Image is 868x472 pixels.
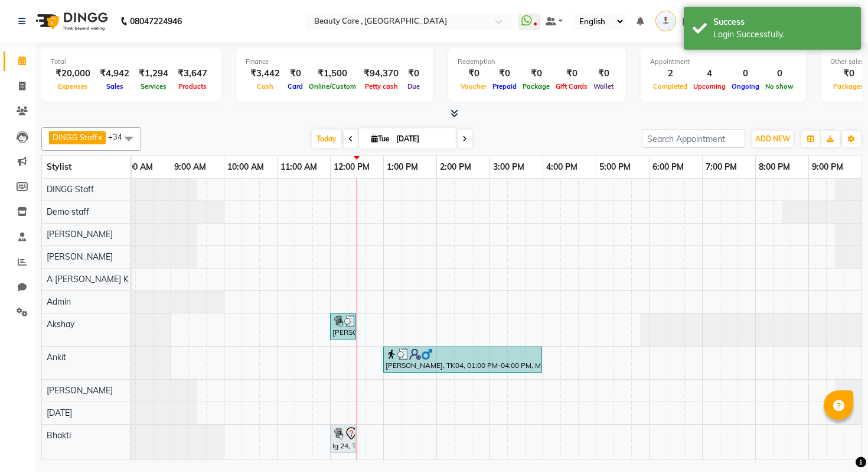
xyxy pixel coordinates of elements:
[756,159,793,176] a: 8:00 PM
[458,67,490,80] div: ₹0
[762,67,797,80] div: 0
[642,130,745,148] input: Search Appointment
[47,408,72,418] span: [DATE]
[331,159,373,176] a: 12:00 PM
[138,82,169,90] span: Services
[596,159,634,176] a: 5:00 PM
[306,67,359,80] div: ₹1,500
[650,67,690,80] div: 2
[553,67,590,80] div: ₹0
[47,319,74,329] span: Akshay
[437,159,474,176] a: 2:00 PM
[655,11,676,31] img: Ankit Jain
[108,132,131,141] span: +34
[285,67,306,80] div: ₹0
[118,159,156,176] a: 8:00 AM
[254,82,276,90] span: Cash
[650,159,687,176] a: 6:00 PM
[650,57,797,67] div: Appointment
[490,159,527,176] a: 3:00 PM
[47,385,113,396] span: [PERSON_NAME]
[312,130,341,148] span: Today
[47,352,66,363] span: Ankit
[458,82,490,90] span: Voucher
[47,296,71,307] span: Admin
[285,82,306,90] span: Card
[553,82,590,90] span: Gift Cards
[55,82,91,90] span: Expenses
[51,57,212,67] div: Total
[362,82,401,90] span: Petty cash
[331,315,355,338] div: [PERSON_NAME] Contact, TK02, 12:00 PM-12:30 PM, Hair
[752,131,793,147] button: ADD NEW
[47,229,113,240] span: [PERSON_NAME]
[458,57,616,67] div: Redemption
[729,82,762,90] span: Ongoing
[590,82,616,90] span: Wallet
[384,159,421,176] a: 1:00 PM
[278,159,320,176] a: 11:00 AM
[755,134,790,143] span: ADD NEW
[520,67,553,80] div: ₹0
[682,15,846,28] span: [PERSON_NAME][DEMOGRAPHIC_DATA]
[306,82,359,90] span: Online/Custom
[51,67,95,80] div: ₹20,000
[490,67,520,80] div: ₹0
[830,67,867,80] div: ₹0
[729,67,762,80] div: 0
[171,159,209,176] a: 9:00 AM
[359,67,403,80] div: ₹94,370
[47,184,94,195] span: DINGG Staff
[713,28,852,41] div: Login Successfully.
[246,67,285,80] div: ₹3,442
[404,82,423,90] span: Due
[134,67,173,80] div: ₹1,294
[246,57,424,67] div: Finance
[403,67,424,80] div: ₹0
[762,82,797,90] span: No show
[368,134,393,143] span: Tue
[830,82,867,90] span: Packages
[650,82,690,90] span: Completed
[384,348,541,371] div: [PERSON_NAME], TK04, 01:00 PM-04:00 PM, Men's Hair Straightening OLD
[30,5,111,38] img: logo
[543,159,580,176] a: 4:00 PM
[130,5,182,38] b: 08047224946
[47,206,89,217] span: Demo staff
[47,251,113,262] span: [PERSON_NAME]
[490,82,520,90] span: Prepaid
[97,132,102,142] a: x
[331,426,355,451] div: Ig 24, TK01, 12:00 PM-12:30 PM, Hair Cut
[393,130,452,148] input: 2025-09-02
[809,159,846,176] a: 9:00 PM
[175,82,210,90] span: Products
[703,159,740,176] a: 7:00 PM
[713,16,852,28] div: Success
[103,82,126,90] span: Sales
[47,161,71,172] span: Stylist
[690,82,729,90] span: Upcoming
[173,67,212,80] div: ₹3,647
[224,159,267,176] a: 10:00 AM
[53,132,97,142] span: DINGG Staff
[95,67,134,80] div: ₹4,942
[690,67,729,80] div: 4
[47,274,129,285] span: A [PERSON_NAME] K
[520,82,553,90] span: Package
[47,430,71,441] span: Bhakti
[590,67,616,80] div: ₹0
